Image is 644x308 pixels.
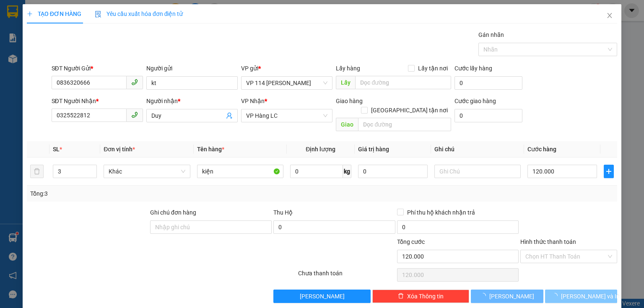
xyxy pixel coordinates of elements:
label: Hình thức thanh toán [520,238,576,245]
span: Đơn vị tính [104,146,135,153]
div: Người nhận [146,96,238,106]
span: Khác [109,165,185,178]
span: SL [53,146,60,153]
button: [PERSON_NAME] [273,290,370,303]
span: Cước hàng [527,146,556,153]
input: Ghi chú đơn hàng [150,220,272,234]
span: [PERSON_NAME] [300,292,345,301]
span: delete [398,293,404,300]
span: VP Hàng LC [246,109,327,122]
input: Ghi Chú [434,165,521,178]
div: SĐT Người Gửi [52,64,143,73]
input: Dọc đường [358,118,451,131]
span: VP Nhận [241,98,265,104]
img: logo.jpg [5,7,47,49]
label: Cước giao hàng [454,98,496,104]
h2: VP Nhận: VP Hàng LC [44,49,203,101]
div: VP gửi [241,64,332,73]
b: [DOMAIN_NAME] [112,7,203,21]
input: Cước lấy hàng [454,76,522,90]
button: [PERSON_NAME] [471,290,543,303]
span: phone [131,79,138,85]
span: phone [131,111,138,118]
input: Cước giao hàng [454,109,522,122]
label: Gán nhãn [478,31,504,38]
span: loading [552,293,561,299]
button: deleteXóa Thông tin [372,290,469,303]
h2: 5JJEFXJF [5,49,68,62]
span: loading [480,293,489,299]
label: Ghi chú đơn hàng [150,209,196,216]
img: icon [95,11,101,18]
span: close [606,12,613,19]
span: Thu Hộ [273,209,293,216]
span: Lấy [336,76,355,89]
button: Close [598,4,621,28]
span: [PERSON_NAME] và In [561,292,620,301]
button: delete [30,165,44,178]
span: Tên hàng [197,146,224,153]
span: Giá trị hàng [358,146,389,153]
span: Lấy tận nơi [415,64,451,73]
input: Dọc đường [355,76,451,89]
button: [PERSON_NAME] và In [545,290,618,303]
span: [GEOGRAPHIC_DATA] tận nơi [368,106,451,115]
span: Tổng cước [397,238,425,245]
div: Người gửi [146,64,238,73]
th: Ghi chú [431,141,524,158]
button: plus [604,165,614,178]
span: Giao hàng [336,98,363,104]
div: Chưa thanh toán [297,269,396,283]
span: [PERSON_NAME] [489,292,534,301]
span: TẠO ĐƠN HÀNG [27,10,81,17]
span: Giao [336,118,358,131]
span: Lấy hàng [336,65,360,72]
div: Tổng: 3 [30,189,249,198]
span: kg [343,165,351,178]
span: VP 114 Trần Nhật Duật [246,77,327,89]
b: Sao Việt [51,20,102,34]
label: Cước lấy hàng [454,65,492,72]
input: 0 [358,165,428,178]
span: Phí thu hộ khách nhận trả [404,208,478,217]
span: user-add [226,112,233,119]
span: Yêu cầu xuất hóa đơn điện tử [95,10,183,17]
span: Xóa Thông tin [407,292,444,301]
span: plus [604,168,613,175]
span: plus [27,11,33,17]
input: VD: Bàn, Ghế [197,165,283,178]
span: Định lượng [306,146,335,153]
div: SĐT Người Nhận [52,96,143,106]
